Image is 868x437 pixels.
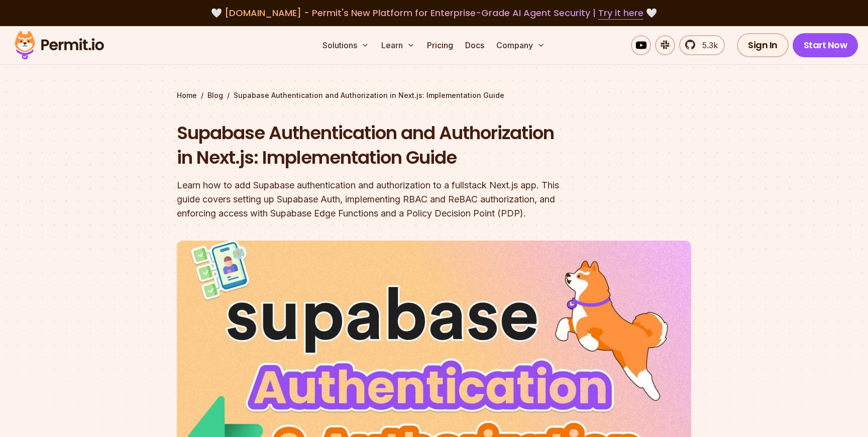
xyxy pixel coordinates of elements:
[177,90,691,100] div: / /
[598,7,643,20] a: Try it here
[492,35,549,55] button: Company
[679,35,725,55] a: 5.3k
[318,35,373,55] button: Solutions
[461,35,488,55] a: Docs
[737,33,789,57] a: Sign In
[793,33,858,57] a: Start Now
[423,35,457,55] a: Pricing
[696,39,718,51] span: 5.3k
[10,28,108,62] img: Permit logo
[225,7,643,19] span: [DOMAIN_NAME] - Permit's New Platform for Enterprise-Grade AI Agent Security |
[207,90,223,100] a: Blog
[177,121,563,170] h1: Supabase Authentication and Authorization in Next.js: Implementation Guide
[177,90,197,100] a: Home
[177,178,563,221] div: Learn how to add Supabase authentication and authorization to a fullstack Next.js app. This guide...
[377,35,419,55] button: Learn
[24,6,844,20] div: 🤍 🤍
